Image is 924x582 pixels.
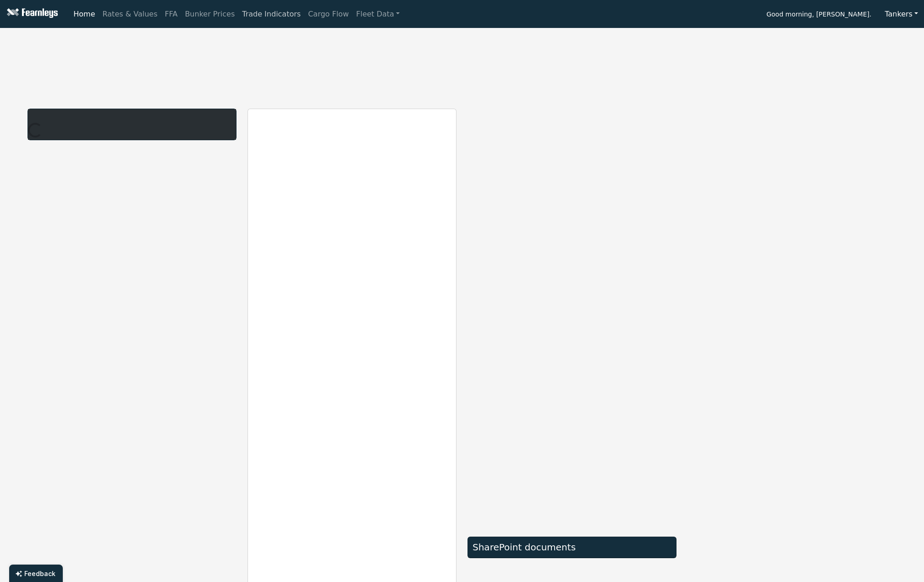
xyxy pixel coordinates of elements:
[473,542,671,553] div: SharePoint documents
[99,5,161,23] a: Rates & Values
[161,5,181,23] a: FFA
[238,5,304,23] a: Trade Indicators
[70,5,99,23] a: Home
[687,109,896,209] iframe: mini symbol-overview TradingView widget
[879,5,924,23] button: Tankers
[352,5,403,23] a: Fleet Data
[687,209,896,310] iframe: mini symbol-overview TradingView widget
[27,65,896,98] iframe: tickers TradingView widget
[181,5,238,23] a: Bunker Prices
[467,320,676,527] iframe: market overview TradingView widget
[766,7,871,23] span: Good morning, [PERSON_NAME].
[304,5,352,23] a: Cargo Flow
[687,319,896,420] iframe: mini symbol-overview TradingView widget
[5,8,58,20] img: Fearnleys Logo
[467,109,676,320] iframe: market overview TradingView widget
[687,420,896,521] iframe: mini symbol-overview TradingView widget
[27,32,896,65] iframe: tickers TradingView widget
